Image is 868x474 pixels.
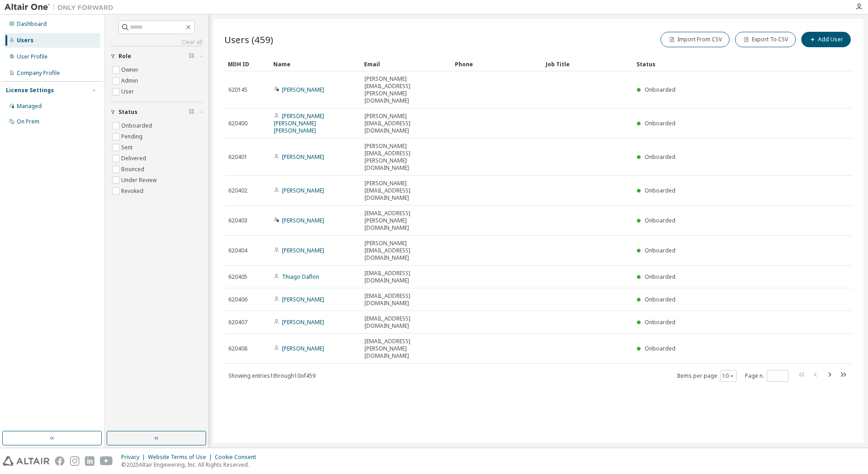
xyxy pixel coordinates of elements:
[228,296,247,303] span: 620406
[70,456,79,466] img: instagram.svg
[121,120,154,131] label: Onboarded
[228,319,247,326] span: 620407
[215,454,261,461] div: Cookie Consent
[17,69,60,77] div: Company Profile
[17,118,39,125] div: On Prem
[282,187,324,194] a: [PERSON_NAME]
[121,131,144,142] label: Pending
[365,143,447,172] span: [PERSON_NAME][EMAIL_ADDRESS][PERSON_NAME][DOMAIN_NAME]
[228,153,247,161] span: 620401
[228,57,266,71] div: MDH ID
[636,57,805,71] div: Status
[121,142,134,153] label: Sent
[282,296,324,303] a: [PERSON_NAME]
[645,187,676,194] span: Onboarded
[365,180,447,202] span: [PERSON_NAME][EMAIL_ADDRESS][DOMAIN_NAME]
[17,20,47,28] div: Dashboard
[546,57,629,71] div: Job Title
[365,338,447,360] span: [EMAIL_ADDRESS][PERSON_NAME][DOMAIN_NAME]
[677,370,737,382] span: Items per page
[645,119,676,127] span: Onboarded
[5,3,118,12] img: Altair One
[282,273,319,281] a: Thiago Daflon
[100,456,113,466] img: youtube.svg
[282,247,324,254] a: [PERSON_NAME]
[121,153,148,164] label: Delivered
[645,273,676,281] span: Onboarded
[282,345,324,352] a: [PERSON_NAME]
[745,370,789,382] span: Page n.
[645,86,676,94] span: Onboarded
[118,109,138,116] span: Status
[801,32,851,47] button: Add User
[17,103,42,110] div: Managed
[365,240,447,262] span: [PERSON_NAME][EMAIL_ADDRESS][DOMAIN_NAME]
[273,57,357,71] div: Name
[121,175,158,186] label: Under Review
[228,187,247,194] span: 620402
[645,345,676,352] span: Onboarded
[118,53,131,60] span: Role
[85,456,94,466] img: linkedin.svg
[645,296,676,303] span: Onboarded
[645,318,676,326] span: Onboarded
[282,153,324,161] a: [PERSON_NAME]
[228,273,247,281] span: 620405
[228,120,247,127] span: 620400
[3,456,49,466] img: altair_logo.svg
[364,57,448,71] div: Email
[228,247,247,254] span: 620404
[17,37,34,44] div: Users
[722,372,735,380] button: 10
[110,46,202,66] button: Role
[55,456,64,466] img: facebook.svg
[365,75,447,104] span: [PERSON_NAME][EMAIL_ADDRESS][PERSON_NAME][DOMAIN_NAME]
[224,33,273,46] span: Users (459)
[110,39,202,46] a: Clear all
[645,247,676,254] span: Onboarded
[6,87,54,94] div: License Settings
[365,113,447,134] span: [PERSON_NAME][EMAIL_ADDRESS][DOMAIN_NAME]
[148,454,215,461] div: Website Terms of Use
[121,461,261,469] p: © 2025 Altair Engineering, Inc. All Rights Reserved.
[121,186,145,197] label: Revoked
[282,318,324,326] a: [PERSON_NAME]
[365,210,447,232] span: [EMAIL_ADDRESS][PERSON_NAME][DOMAIN_NAME]
[110,102,202,122] button: Status
[228,217,247,224] span: 620403
[121,64,140,75] label: Owner
[661,32,730,47] button: Import From CSV
[645,217,676,224] span: Onboarded
[121,86,136,97] label: User
[735,32,796,47] button: Export To CSV
[228,372,316,380] span: Showing entries 1 through 10 of 459
[365,292,447,307] span: [EMAIL_ADDRESS][DOMAIN_NAME]
[189,109,194,116] span: Clear filter
[282,86,324,94] a: [PERSON_NAME]
[121,75,140,86] label: Admin
[645,153,676,161] span: Onboarded
[189,53,194,60] span: Clear filter
[365,315,447,330] span: [EMAIL_ADDRESS][DOMAIN_NAME]
[365,270,447,284] span: [EMAIL_ADDRESS][DOMAIN_NAME]
[17,53,48,60] div: User Profile
[455,57,538,71] div: Phone
[228,345,247,352] span: 620408
[228,86,247,94] span: 620145
[121,164,146,175] label: Bounced
[121,454,148,461] div: Privacy
[274,112,324,134] a: [PERSON_NAME] [PERSON_NAME] [PERSON_NAME]
[282,217,324,224] a: [PERSON_NAME]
